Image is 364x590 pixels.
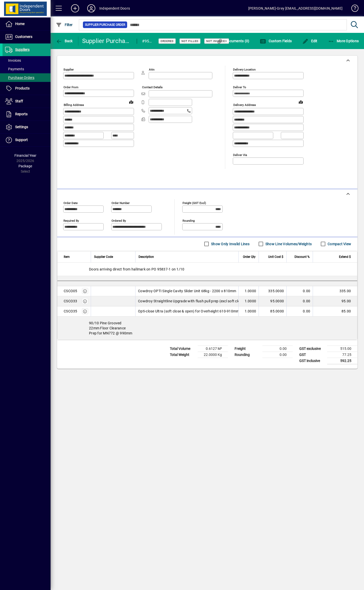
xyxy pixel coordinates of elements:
[297,352,327,358] td: GST
[139,254,154,260] span: Description
[85,22,125,27] span: Supplier Purchase Order
[259,36,293,46] button: Custom Fields
[286,306,313,316] td: 0.00
[297,358,327,364] td: GST inclusive
[63,68,74,71] mat-label: Supplier
[313,296,357,306] td: 95.00
[328,39,359,43] span: More Options
[243,254,256,260] span: Order Qty
[259,306,286,316] td: 85.0000
[3,95,51,108] a: Staff
[55,20,74,29] button: Filter
[181,39,198,43] span: Not Filled
[297,346,327,352] td: GST exclusive
[18,164,32,168] span: Package
[238,296,259,306] td: 1.0000
[111,201,130,205] mat-label: Order number
[56,39,73,43] span: Back
[238,286,259,296] td: 1.0000
[57,263,357,276] div: Doors arriving direct from hallmark on PO 95837-1 on 1/10
[268,254,283,260] span: Unit Cost $
[64,254,70,260] span: Item
[14,153,36,157] span: Financial Year
[67,4,83,13] button: Add
[183,219,195,222] mat-label: Rounding
[57,316,357,340] div: 90/10 Pine Grooved 22mm Floor Clearance Prep for MN772 @ 990mm
[55,36,74,46] button: Back
[3,73,51,82] a: Purchase Orders
[111,219,126,222] mat-label: Ordered by
[63,85,78,89] mat-label: Order from
[63,219,79,222] mat-label: Required by
[64,309,77,314] div: CSCO35
[167,352,198,358] td: Total Weight
[138,299,245,304] span: Cowdroy Straightline Upgrade with flush pull prep (excl soft close)
[348,1,358,17] a: Knowledge Base
[233,68,256,71] mat-label: Delivery Location
[183,201,206,205] mat-label: Freight (GST excl)
[238,306,259,316] td: 1.0000
[313,286,357,296] td: 335.00
[127,98,135,106] a: View on map
[15,22,25,26] span: Home
[3,65,51,73] a: Payments
[248,4,343,12] div: [PERSON_NAME]-Grey [EMAIL_ADDRESS][DOMAIN_NAME]
[15,35,32,39] span: Customers
[167,346,198,352] td: Total Volume
[233,153,247,156] mat-label: Deliver via
[64,299,77,304] div: CSCO33
[3,18,51,30] a: Home
[297,98,305,106] a: View on map
[3,108,51,121] a: Reports
[302,39,317,43] span: Edit
[15,125,28,129] span: Settings
[259,286,286,296] td: 335.0000
[313,306,357,316] td: 85.00
[262,352,293,358] td: 0.00
[3,31,51,43] a: Customers
[94,254,113,260] span: Supplier Code
[260,39,292,43] span: Custom Fields
[83,4,99,13] button: Profile
[3,121,51,133] a: Settings
[210,241,249,246] label: Show Only Invalid Lines
[215,36,251,46] button: Documents (0)
[294,254,310,260] span: Discount %
[138,288,236,293] span: Cowdroy OPTI Single Cavity Slider Unit 68kg - 2200 x 810mm
[259,296,286,306] td: 95.0000
[3,82,51,95] a: Products
[142,37,152,45] div: #95837-2
[286,286,313,296] td: 0.00
[232,346,262,352] td: Freight
[15,99,23,103] span: Staff
[262,346,293,352] td: 0.00
[264,241,312,246] label: Show Line Volumes/Weights
[99,4,130,12] div: Independent Doors
[327,358,357,364] td: 592.25
[56,23,73,27] span: Filter
[15,48,30,52] span: Suppliers
[161,39,174,43] span: Ordered
[286,296,313,306] td: 0.00
[15,112,28,116] span: Reports
[233,85,246,89] mat-label: Deliver To
[301,36,319,46] button: Edit
[339,254,351,260] span: Extend $
[327,241,351,246] label: Compact View
[63,201,78,205] mat-label: Order date
[5,58,21,62] span: Invoices
[206,39,227,43] span: Not Invoiced
[327,352,357,358] td: 77.25
[15,138,28,142] span: Support
[3,56,51,65] a: Invoices
[198,352,228,358] td: 22.0000 Kg
[327,36,360,46] button: More Options
[64,288,77,293] div: CSCO05
[82,37,132,45] div: Supplier Purchase Order
[149,68,154,71] mat-label: Attn
[51,36,78,46] app-page-header-button: Back
[327,346,357,352] td: 515.00
[198,346,228,352] td: 0.6127 M³
[3,134,51,146] a: Support
[5,67,24,71] span: Payments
